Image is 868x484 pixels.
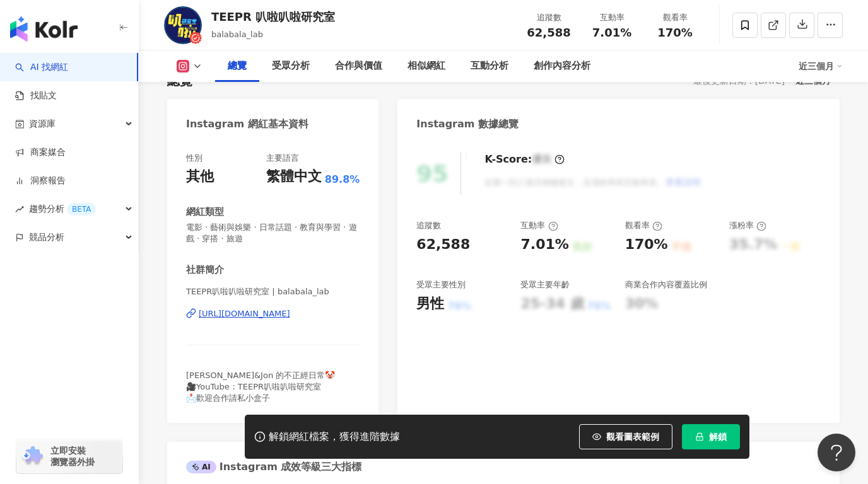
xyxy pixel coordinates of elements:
a: 洞察報告 [15,175,66,187]
div: 性別 [186,153,202,164]
div: 追蹤數 [416,220,441,231]
div: 近三個月 [799,56,843,76]
span: rise [15,205,24,214]
div: 創作內容分析 [534,59,590,74]
span: lock [695,432,704,441]
div: BETA [67,203,96,216]
span: 立即安裝 瀏覽器外掛 [50,445,95,468]
div: 7.01% [520,235,568,255]
a: chrome extension立即安裝 瀏覽器外掛 [16,439,122,473]
div: 62,588 [416,235,470,255]
span: 電影 · 藝術與娛樂 · 日常話題 · 教育與學習 · 遊戲 · 穿搭 · 旅遊 [186,222,360,245]
div: 受眾主要年齡 [520,279,570,291]
button: 觀看圖表範例 [579,424,672,449]
span: 觀看圖表範例 [606,432,659,442]
div: 其他 [186,167,214,187]
span: TEEPR叭啦叭啦研究室 | balabala_lab [186,286,360,297]
span: 資源庫 [29,110,56,138]
div: 觀看率 [651,11,699,24]
div: Instagram 數據總覽 [416,117,519,131]
div: 互動率 [520,220,558,231]
div: 合作與價值 [335,59,382,74]
div: 男性 [416,294,444,314]
div: K-Score : [484,153,565,166]
div: 170% [625,235,668,255]
a: 找貼文 [15,89,57,102]
a: searchAI 找網紅 [15,61,68,74]
img: KOL Avatar [164,6,202,44]
div: TEEPR 叭啦叭啦研究室 [211,9,335,25]
div: AI [186,461,216,473]
div: 總覽 [228,59,247,74]
div: 主要語言 [266,153,299,164]
div: 商業合作內容覆蓋比例 [625,279,707,291]
div: 互動率 [588,11,636,24]
span: 競品分析 [29,223,64,251]
img: chrome extension [20,446,45,466]
span: 170% [657,26,693,39]
span: 7.01% [592,26,631,39]
div: 追蹤數 [525,11,573,24]
div: 受眾主要性別 [416,279,466,291]
div: 解鎖網紅檔案，獲得進階數據 [269,430,400,444]
button: 解鎖 [682,424,740,449]
div: 繁體中文 [266,167,322,187]
div: 網紅類型 [186,205,224,219]
div: Instagram 網紅基本資料 [186,117,308,131]
div: 觀看率 [625,220,662,231]
div: 受眾分析 [272,59,310,74]
div: 社群簡介 [186,263,224,277]
div: [URL][DOMAIN_NAME] [199,308,290,320]
a: [URL][DOMAIN_NAME] [186,308,360,320]
div: Instagram 成效等級三大指標 [186,460,361,474]
span: 解鎖 [709,432,727,442]
span: 趨勢分析 [29,195,96,223]
a: 商案媒合 [15,146,66,159]
span: balabala_lab [211,30,263,39]
div: 互動分析 [471,59,508,74]
span: 62,588 [527,26,570,39]
img: logo [10,16,78,42]
div: 相似網紅 [408,59,445,74]
span: 89.8% [325,173,360,187]
div: 漲粉率 [729,220,766,231]
span: [PERSON_NAME]&Jon 的不正經日常🤡 🎥YouTube：TEEPR叭啦叭啦研究室 📩歡迎合作請私小盒子 [186,371,335,403]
